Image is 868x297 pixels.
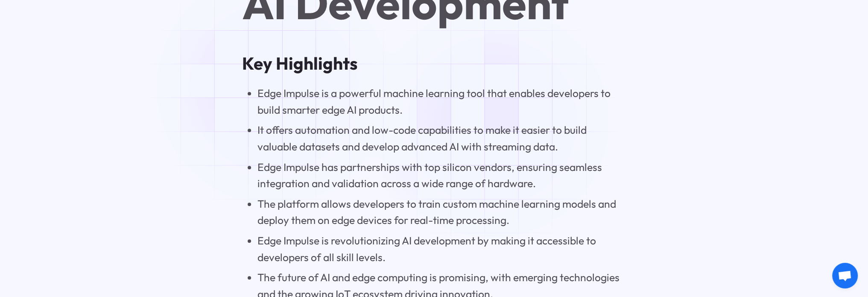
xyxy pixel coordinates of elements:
[257,232,626,265] li: Edge Impulse is revolutionizing AI development by making it accessible to developers of all skill...
[257,196,626,229] li: The platform allows developers to train custom machine learning models and deploy them on edge de...
[257,159,626,192] li: Edge Impulse has partnerships with top silicon vendors, ensuring seamless integration and validat...
[257,85,626,118] li: Edge Impulse is a powerful machine learning tool that enables developers to build smarter edge AI...
[242,53,626,74] h2: Key Highlights
[257,122,626,155] li: It offers automation and low-code capabilities to make it easier to build valuable datasets and d...
[832,263,858,288] div: Open chat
